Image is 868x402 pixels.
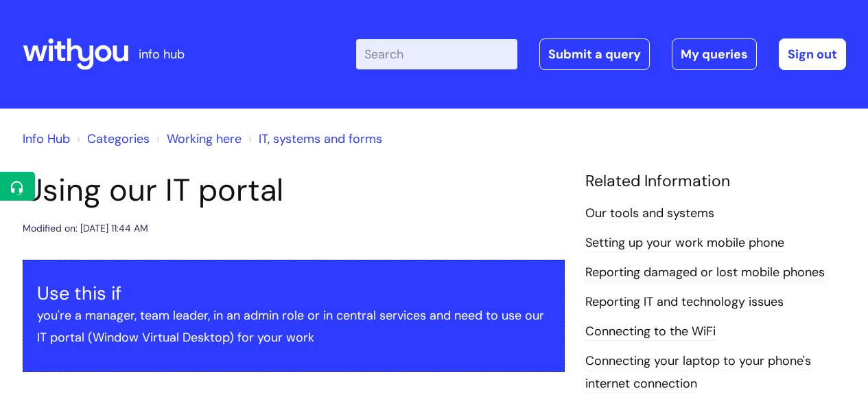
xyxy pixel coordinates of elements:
a: Working here [167,131,242,147]
a: Submit a query [539,38,650,70]
a: Reporting IT and technology issues [585,293,784,311]
a: My queries [672,38,757,70]
a: Categories [87,131,150,147]
a: IT, systems and forms [259,131,382,147]
h1: Using our IT portal [23,172,565,209]
a: Our tools and systems [585,205,714,223]
div: Modified on: [DATE] 11:44 AM [23,220,148,237]
a: Connecting to the WiFi [585,323,716,341]
div: | - [356,38,846,70]
h3: Use this if [37,282,550,304]
p: info hub [139,43,185,65]
a: Reporting damaged or lost mobile phones [585,264,825,282]
a: Connecting your laptop to your phone's internet connection [585,353,811,392]
li: Working here [153,128,242,150]
a: Setting up your work mobile phone [585,234,784,252]
li: IT, systems and forms [245,128,382,150]
h4: Related Information [585,172,846,191]
li: Solution home [73,128,150,150]
input: Search [356,39,517,69]
a: Sign out [779,38,846,70]
a: Info Hub [23,131,70,147]
p: you're a manager, team leader, in an admin role or in central services and need to use our IT por... [37,304,550,349]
